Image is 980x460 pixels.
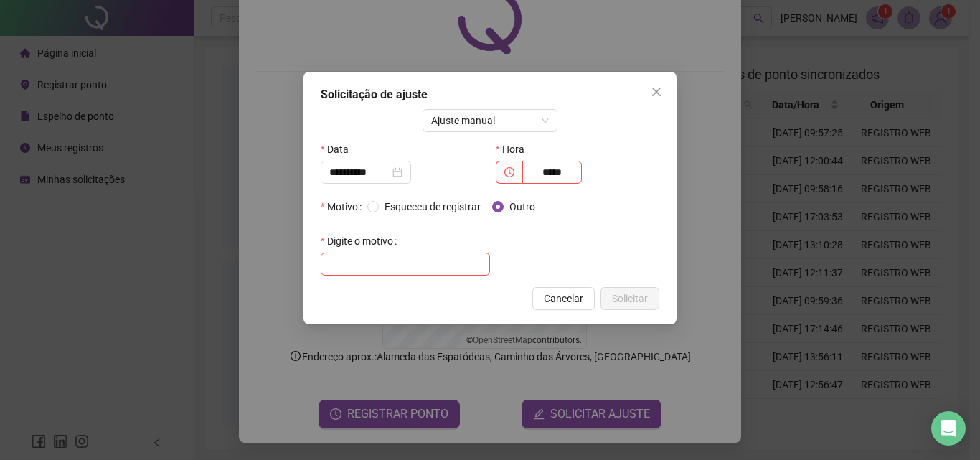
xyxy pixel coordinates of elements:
span: Outro [504,199,541,215]
label: Data [321,138,358,161]
span: Cancelar [544,291,583,306]
div: Solicitação de ajuste [321,86,659,103]
span: Esqueceu de registrar [379,199,486,215]
label: Digite o motivo [321,230,402,253]
label: Hora [496,138,534,161]
div: Open Intercom Messenger [931,411,966,446]
label: Motivo [321,195,367,218]
span: clock-circle [504,167,514,177]
button: Close [645,80,668,103]
span: close [651,86,662,98]
button: Solicitar [600,287,659,310]
button: Cancelar [532,287,595,310]
span: Ajuste manual [431,110,550,131]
